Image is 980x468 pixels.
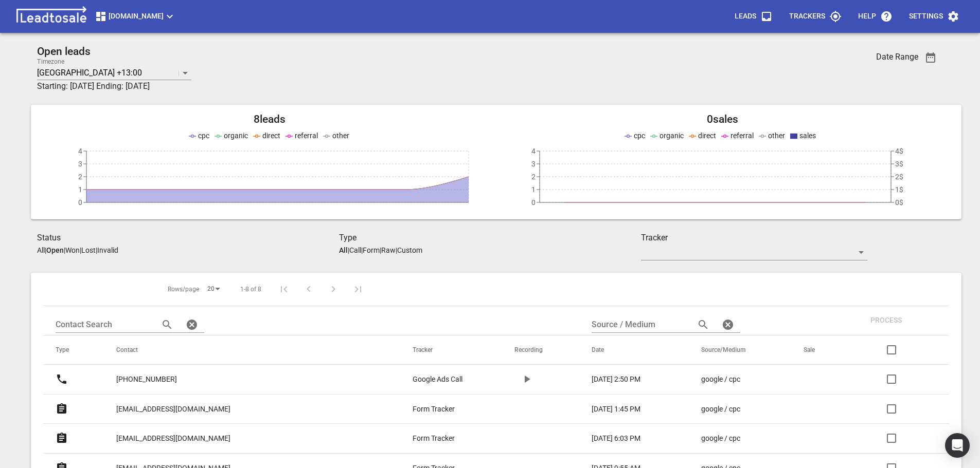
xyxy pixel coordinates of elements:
span: organic [660,132,684,140]
tspan: 3$ [895,160,903,168]
a: [EMAIL_ADDRESS][DOMAIN_NAME] [116,426,230,451]
p: [EMAIL_ADDRESS][DOMAIN_NAME] [116,404,230,415]
span: Rows/page [168,285,199,294]
div: Open Intercom Messenger [945,433,970,458]
span: other [332,132,349,140]
tspan: 2$ [895,173,903,181]
a: [DATE] 2:50 PM [592,374,660,385]
span: organic [224,132,248,140]
h3: Starting: [DATE] Ending: [DATE] [37,80,792,92]
p: Help [858,11,876,22]
svg: Form [56,432,68,444]
tspan: 2 [78,173,82,181]
p: Trackers [789,11,825,22]
h2: Open leads [37,45,792,58]
a: Google Ads Call [413,374,473,385]
p: Won [65,246,80,254]
label: Timezone [37,59,64,65]
tspan: 1$ [895,185,903,194]
p: Custom [397,246,422,254]
p: Settings [909,11,943,22]
h3: Tracker [641,232,867,244]
h2: 8 leads [43,113,496,126]
p: [DATE] 1:45 PM [592,404,640,415]
tspan: 0$ [895,198,903,207]
p: Lost [81,246,96,254]
h3: Type [339,232,641,244]
tspan: 4$ [895,147,903,155]
span: direct [262,132,280,140]
span: 1-8 of 8 [240,285,261,294]
span: | [80,246,81,254]
button: [DOMAIN_NAME] [91,6,180,27]
h2: 0 sales [496,113,950,126]
h3: Date Range [876,52,918,62]
span: cpc [634,132,645,140]
tspan: 0 [531,198,536,207]
th: Source/Medium [689,335,791,365]
span: | [96,246,97,254]
th: Date [579,335,689,365]
th: Tracker [400,335,502,365]
tspan: 3 [78,160,82,168]
a: google / cpc [701,374,762,385]
aside: All [339,246,348,254]
span: | [396,246,397,254]
tspan: 4 [78,147,82,155]
aside: Open [46,246,64,254]
button: Date Range [918,45,943,70]
p: Form Tracker [413,404,455,415]
tspan: 3 [531,160,536,168]
tspan: 0 [78,198,82,207]
p: Leads [735,11,756,22]
a: [DATE] 6:03 PM [592,433,660,444]
a: [DATE] 1:45 PM [592,404,660,415]
tspan: 1 [78,185,82,194]
tspan: 4 [531,147,536,155]
p: All [37,246,45,254]
tspan: 2 [531,173,536,181]
p: google / cpc [701,433,740,444]
span: other [768,132,785,140]
tspan: 1 [531,185,536,194]
p: google / cpc [701,404,740,415]
a: [PHONE_NUMBER] [116,367,177,392]
svg: Form [56,403,68,415]
span: cpc [198,132,209,140]
p: [PHONE_NUMBER] [116,374,177,385]
div: 20 [203,282,224,296]
p: Call [349,246,361,254]
a: google / cpc [701,433,762,444]
p: Raw [381,246,396,254]
p: Form [363,246,380,254]
p: google / cpc [701,374,740,385]
p: Invalid [97,246,118,254]
a: google / cpc [701,404,762,415]
a: [EMAIL_ADDRESS][DOMAIN_NAME] [116,397,230,422]
th: Type [43,335,104,365]
span: [DOMAIN_NAME] [95,10,176,23]
img: logo [12,6,91,27]
span: direct [698,132,716,140]
span: sales [799,132,816,140]
a: Form Tracker [413,433,473,444]
th: Recording [502,335,580,365]
p: Google Ads Call [413,374,462,385]
span: | [361,246,363,254]
p: [GEOGRAPHIC_DATA] +13:00 [37,67,142,79]
svg: Call [56,373,68,385]
span: | [348,246,349,254]
th: Sale [791,335,850,365]
p: [DATE] 2:50 PM [592,374,640,385]
span: | [45,246,46,254]
p: [DATE] 6:03 PM [592,433,640,444]
th: Contact [104,335,400,365]
p: Form Tracker [413,433,455,444]
span: | [64,246,65,254]
a: Form Tracker [413,404,473,415]
span: referral [295,132,318,140]
h3: Status [37,232,339,244]
span: referral [730,132,754,140]
p: [EMAIL_ADDRESS][DOMAIN_NAME] [116,433,230,444]
span: | [380,246,381,254]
